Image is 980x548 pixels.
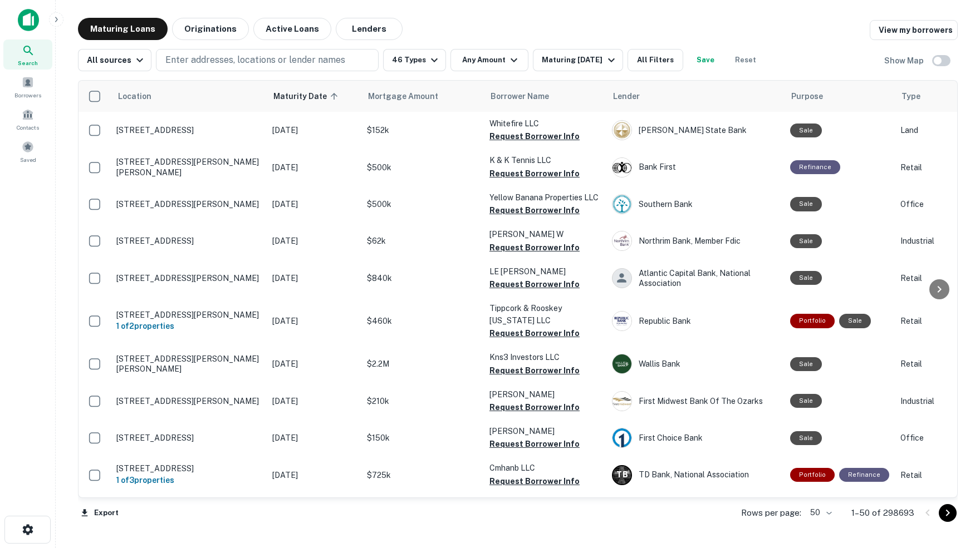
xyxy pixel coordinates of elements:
div: Sale [790,431,822,445]
p: Retail [900,315,956,327]
button: Go to next page [939,504,957,522]
p: Office [900,198,956,210]
p: Whitefire LLC [489,117,601,130]
p: [STREET_ADDRESS][PERSON_NAME][PERSON_NAME] [116,354,261,374]
div: TD Bank, National Association [612,465,779,485]
button: Lenders [336,18,403,40]
img: picture [612,428,631,447]
button: Request Borrower Info [489,278,580,291]
button: All Filters [628,49,683,71]
th: Purpose [785,81,895,112]
button: Request Borrower Info [489,364,580,377]
a: Borrowers [3,72,52,102]
div: Sale [839,314,871,328]
p: [DATE] [272,235,356,247]
img: picture [612,392,631,411]
p: $500k [367,198,478,210]
p: [PERSON_NAME] [489,425,601,437]
p: $152k [367,124,478,136]
p: Retail [900,358,956,370]
button: Request Borrower Info [489,437,580,451]
p: Industrial [900,395,956,407]
div: Sale [790,357,822,371]
p: $62k [367,235,478,247]
p: Retail [900,161,956,174]
img: picture [612,354,631,373]
div: Sale [790,271,822,285]
div: Maturing [DATE] [542,53,618,67]
p: Land [900,124,956,136]
div: Sale [790,197,822,211]
p: [PERSON_NAME] W [489,228,601,240]
p: K & K Tennis LLC [489,154,601,166]
img: picture [612,312,631,330]
p: $210k [367,395,478,407]
p: [DATE] [272,198,356,210]
button: Reset [728,49,763,71]
button: All sources [78,49,151,71]
div: This is a portfolio loan with 3 properties [790,468,835,482]
span: Borrower Name [491,90,549,103]
p: [STREET_ADDRESS][PERSON_NAME] [116,310,261,320]
div: Southern Bank [612,194,779,214]
div: 50 [806,505,834,521]
p: [DATE] [272,432,356,444]
div: All sources [87,53,146,67]
p: Industrial [900,235,956,247]
th: Location [111,81,267,112]
div: Bank First [612,157,779,177]
p: Yellow Banana Properties LLC [489,191,601,204]
h6: 1 of 3 properties [116,474,261,486]
p: [STREET_ADDRESS][PERSON_NAME] [116,396,261,406]
a: Saved [3,136,52,166]
span: Saved [20,155,36,164]
div: Republic Bank [612,311,779,331]
p: $2.2M [367,358,478,370]
p: [DATE] [272,272,356,284]
button: Request Borrower Info [489,167,580,180]
button: Request Borrower Info [489,241,580,254]
button: Originations [172,18,249,40]
p: 1–50 of 298693 [851,506,914,520]
div: Wallis Bank [612,354,779,374]
p: Office [900,432,956,444]
span: Contacts [17,123,39,132]
p: [STREET_ADDRESS] [116,125,261,135]
p: [STREET_ADDRESS][PERSON_NAME] [116,273,261,283]
div: Sale [790,234,822,248]
div: First Choice Bank [612,428,779,448]
button: Request Borrower Info [489,327,580,340]
img: capitalize-icon.png [18,9,39,31]
p: [DATE] [272,161,356,174]
button: Request Borrower Info [489,475,580,488]
p: [PERSON_NAME] [489,388,601,401]
p: [DATE] [272,315,356,327]
div: Northrim Bank, Member Fdic [612,231,779,251]
a: Search [3,40,52,70]
p: $840k [367,272,478,284]
a: Contacts [3,104,52,134]
button: Enter addresses, locations or lender names [156,49,379,71]
img: picture [612,195,631,214]
span: Maturity Date [273,90,341,103]
span: Borrowers [14,91,41,100]
p: Kns3 Investors LLC [489,351,601,363]
p: [DATE] [272,469,356,481]
div: [PERSON_NAME] State Bank [612,120,779,140]
p: $500k [367,161,478,174]
button: Save your search to get updates of matches that match your search criteria. [688,49,723,71]
p: [STREET_ADDRESS][PERSON_NAME][PERSON_NAME] [116,157,261,177]
img: picture [612,231,631,250]
button: Request Borrower Info [489,401,580,414]
button: Export [78,505,121,521]
div: This loan purpose was for refinancing [839,468,889,482]
p: $460k [367,315,478,327]
div: First Midwest Bank Of The Ozarks [612,391,779,411]
img: picture [612,121,631,140]
div: Atlantic Capital Bank, National Association [612,268,779,288]
span: Type [901,90,920,103]
p: $150k [367,432,478,444]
